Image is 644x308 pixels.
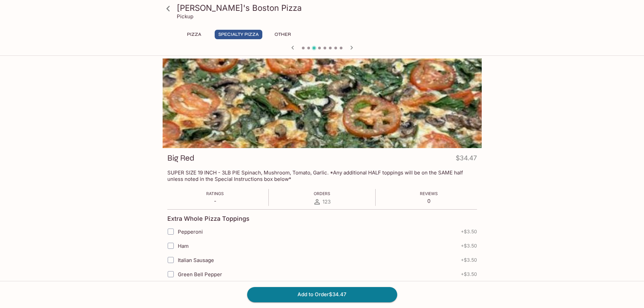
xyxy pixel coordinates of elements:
button: Add to Order$34.47 [247,287,397,302]
span: Ham [178,243,189,249]
span: Reviews [420,191,438,196]
h3: [PERSON_NAME]'s Boston Pizza [177,3,479,13]
span: Orders [314,191,330,196]
span: Green Bell Pepper [178,271,222,278]
p: - [206,198,224,204]
button: Specialty Pizza [215,30,262,39]
span: Italian Sausage [178,257,214,263]
span: + $3.50 [461,243,477,248]
h4: Extra Whole Pizza Toppings [167,215,249,222]
div: Big Red [163,58,482,148]
p: SUPER SIZE 19 INCH - 3LB PIE Spinach, Mushroom, Tomato, Garlic. *Any additional HALF toppings wil... [167,169,477,182]
p: Pickup [177,13,193,20]
h3: Big Red [167,153,194,163]
span: 123 [323,198,331,205]
span: + $3.50 [461,229,477,234]
span: Pepperoni [178,229,203,235]
h4: $34.47 [456,153,477,166]
span: + $3.50 [461,271,477,277]
span: Ratings [206,191,224,196]
span: + $3.50 [461,257,477,263]
button: Other [268,30,298,39]
button: Pizza [179,30,209,39]
p: 0 [420,198,438,204]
